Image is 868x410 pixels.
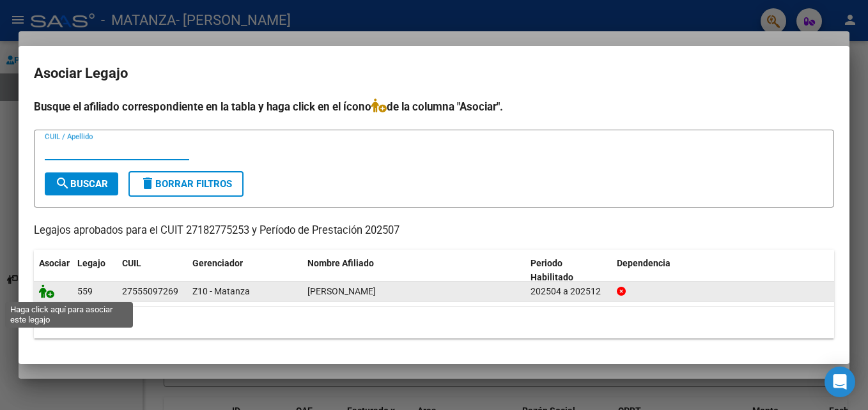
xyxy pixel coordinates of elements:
span: Z10 - Matanza [192,286,250,296]
datatable-header-cell: CUIL [117,250,187,292]
button: Buscar [45,172,118,195]
span: CUIL [122,258,141,268]
span: Legajo [77,258,105,268]
datatable-header-cell: Nombre Afiliado [302,250,525,292]
span: Nombre Afiliado [307,258,374,268]
h2: Asociar Legajo [34,61,834,86]
span: Asociar [39,258,70,268]
span: Borrar Filtros [140,178,232,190]
div: 1 registros [34,307,834,338]
div: 202504 a 202512 [531,284,607,299]
div: Open Intercom Messenger [825,367,855,397]
datatable-header-cell: Legajo [72,250,117,292]
datatable-header-cell: Periodo Habilitado [525,250,612,292]
span: Periodo Habilitado [531,258,573,283]
span: 559 [77,286,93,296]
span: ARIAS SELENA LUISANA [307,286,376,296]
span: Dependencia [617,258,670,268]
datatable-header-cell: Dependencia [612,250,835,292]
h4: Busque el afiliado correspondiente en la tabla y haga click en el ícono de la columna "Asociar". [34,98,834,115]
mat-icon: search [55,176,70,191]
button: Borrar Filtros [128,171,244,197]
datatable-header-cell: Gerenciador [187,250,302,292]
datatable-header-cell: Asociar [34,250,72,292]
p: Legajos aprobados para el CUIT 27182775253 y Período de Prestación 202507 [34,223,834,239]
span: Gerenciador [192,258,243,268]
div: 27555097269 [122,284,178,299]
mat-icon: delete [140,176,155,191]
span: Buscar [55,178,108,190]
